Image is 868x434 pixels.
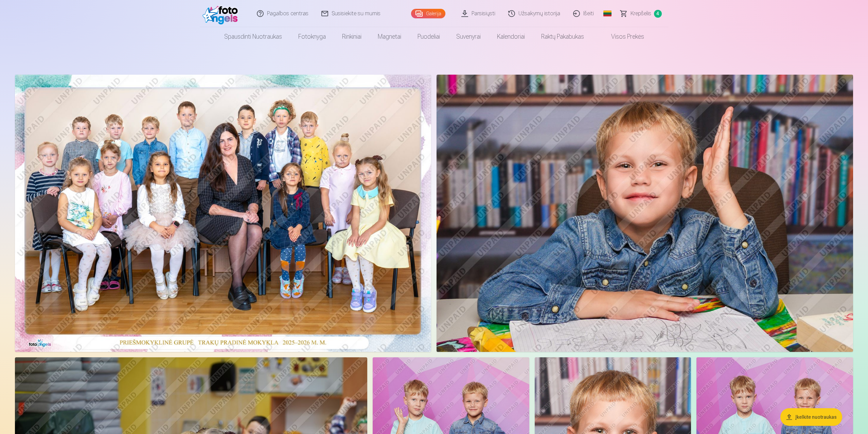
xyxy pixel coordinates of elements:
[533,27,592,46] a: Raktų pakabukas
[216,27,290,46] a: Spausdinti nuotraukas
[411,9,445,18] a: Galerija
[654,10,662,18] span: 4
[370,27,409,46] a: Magnetai
[448,27,489,46] a: Suvenyrai
[334,27,370,46] a: Rinkiniai
[409,27,448,46] a: Puodeliai
[631,10,651,18] span: Krepšelis
[780,408,842,426] button: Įkelkite nuotraukas
[202,3,242,24] img: /fa2
[290,27,334,46] a: Fotoknyga
[592,27,652,46] a: Visos prekės
[489,27,533,46] a: Kalendoriai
